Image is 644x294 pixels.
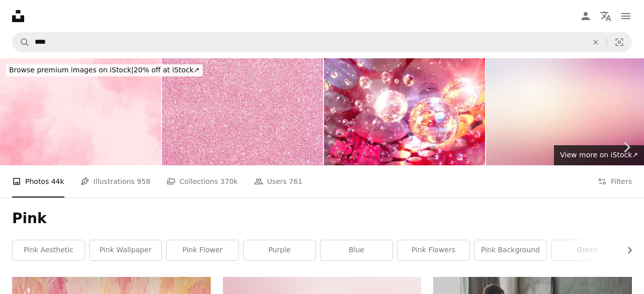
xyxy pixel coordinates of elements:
a: Log in / Sign up [576,6,596,26]
a: Home — Unsplash [12,10,24,22]
a: Next [609,99,644,195]
h1: Pink [12,210,632,228]
button: Menu [616,6,636,26]
a: pink flowers [397,240,469,260]
a: View more on iStock↗ [554,145,644,165]
span: 761 [289,176,302,187]
a: pink aesthetic [13,240,85,260]
a: Users 761 [254,165,302,198]
button: Search Unsplash [13,33,30,52]
button: scroll list to the right [620,240,632,260]
button: Clear [585,33,607,52]
img: pink glitter texture abstract background [162,58,323,165]
a: pink background [474,240,546,260]
img: Shining disco balls with laser inside music club [324,58,485,165]
button: Filters [598,165,632,198]
form: Find visuals sitewide [12,32,632,52]
a: pink wallpaper [90,240,162,260]
span: Browse premium images on iStock | [9,66,133,74]
a: Illustrations 958 [80,165,150,198]
button: Language [596,6,616,26]
a: blue [320,240,392,260]
a: pink flower [167,240,238,260]
span: 958 [137,176,150,187]
a: Collections 370k [167,165,238,198]
a: green [551,240,623,260]
span: 370k [220,176,238,187]
div: 20% off at iStock ↗ [6,64,203,76]
span: View more on iStock ↗ [560,151,638,159]
a: purple [244,240,315,260]
button: Visual search [607,33,631,52]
